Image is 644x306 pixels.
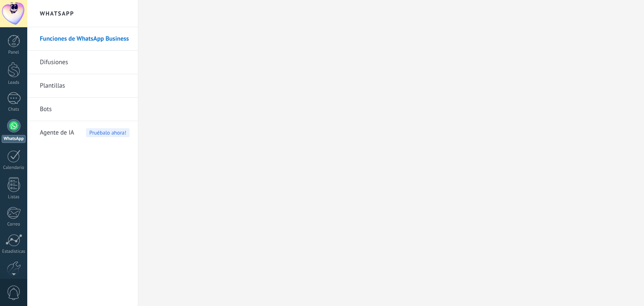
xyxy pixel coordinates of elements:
[86,128,130,137] span: Pruébalo ahora!
[2,50,26,55] div: Panel
[2,222,26,227] div: Correo
[27,27,138,51] li: Funciones de WhatsApp Business
[2,107,26,112] div: Chats
[2,194,26,200] div: Listas
[2,165,26,171] div: Calendario
[2,249,26,254] div: Estadísticas
[27,121,138,144] li: Agente de IA
[40,27,130,51] a: Funciones de WhatsApp Business
[27,98,138,121] li: Bots
[2,80,26,86] div: Leads
[27,74,138,98] li: Plantillas
[40,74,130,98] a: Plantillas
[40,98,130,121] a: Bots
[2,135,26,143] div: WhatsApp
[40,121,130,145] a: Agente de IAPruébalo ahora!
[27,51,138,74] li: Difusiones
[40,51,130,74] a: Difusiones
[40,121,74,145] span: Agente de IA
